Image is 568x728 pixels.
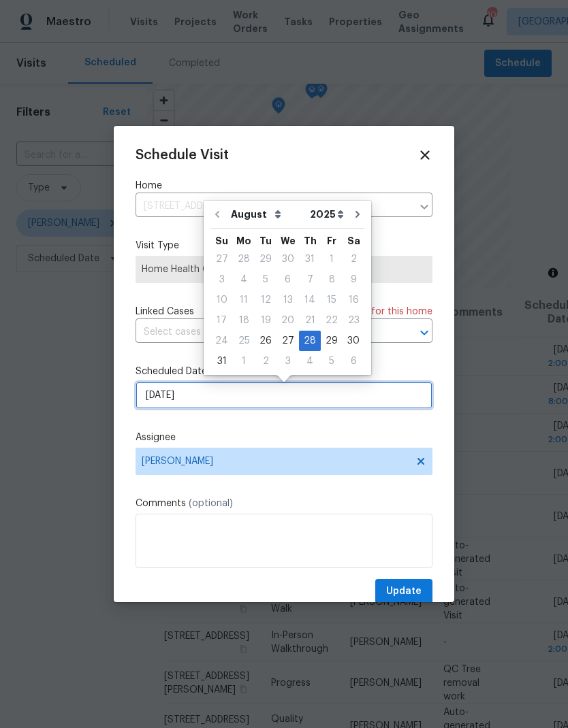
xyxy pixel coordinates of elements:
[343,331,364,350] div: 30
[321,311,343,330] div: 22
[386,583,422,600] span: Update
[136,239,432,252] label: Visit Type
[347,201,368,228] button: Go to next month
[321,250,343,269] div: 1
[142,456,409,467] span: [PERSON_NAME]
[277,351,299,371] div: Wed Sep 03 2025
[321,331,343,351] div: Fri Aug 29 2025
[136,196,412,217] input: Enter in an address
[255,331,277,351] div: Tue Aug 26 2025
[136,179,432,193] label: Home
[343,310,364,331] div: Sat Aug 23 2025
[304,236,317,246] abbr: Thursday
[321,249,343,269] div: Fri Aug 01 2025
[233,331,255,350] div: 25
[321,352,343,371] div: 5
[210,291,233,310] div: 10
[189,499,233,508] span: (optional)
[281,236,296,246] abbr: Wednesday
[299,310,321,331] div: Thu Aug 21 2025
[136,431,432,444] label: Assignee
[233,310,255,331] div: Mon Aug 18 2025
[347,236,360,246] abbr: Saturday
[277,311,299,330] div: 20
[136,365,432,378] label: Scheduled Date
[299,270,321,289] div: 7
[255,270,277,289] div: 5
[255,269,277,290] div: Tue Aug 05 2025
[306,204,347,225] select: Year
[136,322,394,343] input: Select cases
[210,269,233,290] div: Sun Aug 03 2025
[321,269,343,290] div: Fri Aug 08 2025
[277,269,299,290] div: Wed Aug 06 2025
[417,148,432,163] span: Close
[136,305,194,318] span: Linked Cases
[321,331,343,350] div: 29
[299,250,321,269] div: 31
[299,269,321,290] div: Thu Aug 07 2025
[233,331,255,351] div: Mon Aug 25 2025
[210,250,233,269] div: 27
[236,236,251,246] abbr: Monday
[255,351,277,371] div: Tue Sep 02 2025
[255,310,277,331] div: Tue Aug 19 2025
[233,250,255,269] div: 28
[343,250,364,269] div: 2
[255,331,277,350] div: 26
[343,291,364,310] div: 16
[233,270,255,289] div: 4
[299,311,321,330] div: 21
[233,290,255,310] div: Mon Aug 11 2025
[227,204,306,225] select: Month
[277,331,299,351] div: Wed Aug 27 2025
[277,250,299,269] div: 30
[255,250,277,269] div: 29
[375,579,432,604] button: Update
[321,270,343,289] div: 8
[343,311,364,330] div: 23
[210,331,233,350] div: 24
[233,249,255,269] div: Mon Jul 28 2025
[415,323,434,342] button: Open
[299,352,321,371] div: 4
[343,269,364,290] div: Sat Aug 09 2025
[210,249,233,269] div: Sun Jul 27 2025
[321,351,343,371] div: Fri Sep 05 2025
[277,249,299,269] div: Wed Jul 30 2025
[259,236,272,246] abbr: Tuesday
[277,310,299,331] div: Wed Aug 20 2025
[343,352,364,371] div: 6
[277,290,299,310] div: Wed Aug 13 2025
[343,331,364,351] div: Sat Aug 30 2025
[321,290,343,310] div: Fri Aug 15 2025
[277,352,299,371] div: 3
[327,236,336,246] abbr: Friday
[299,331,321,350] div: 28
[210,351,233,371] div: Sun Aug 31 2025
[136,148,229,162] span: Schedule Visit
[343,249,364,269] div: Sat Aug 02 2025
[277,331,299,350] div: 27
[210,352,233,371] div: 31
[343,290,364,310] div: Sat Aug 16 2025
[210,270,233,289] div: 3
[210,290,233,310] div: Sun Aug 10 2025
[136,497,432,510] label: Comments
[233,291,255,310] div: 11
[136,382,432,409] input: M/D/YYYY
[255,291,277,310] div: 12
[210,331,233,351] div: Sun Aug 24 2025
[299,331,321,351] div: Thu Aug 28 2025
[277,270,299,289] div: 6
[299,291,321,310] div: 14
[207,201,227,228] button: Go to previous month
[233,311,255,330] div: 18
[215,236,228,246] abbr: Sunday
[299,351,321,371] div: Thu Sep 04 2025
[210,310,233,331] div: Sun Aug 17 2025
[233,351,255,371] div: Mon Sep 01 2025
[321,291,343,310] div: 15
[343,270,364,289] div: 9
[255,290,277,310] div: Tue Aug 12 2025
